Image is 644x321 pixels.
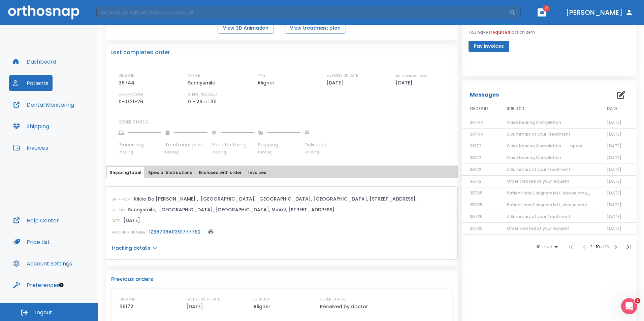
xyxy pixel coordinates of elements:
a: Shipping [9,118,53,134]
span: 35725 [470,214,483,219]
button: Invoices [9,140,52,156]
button: Invoices [246,167,269,178]
p: DATE: [111,218,121,224]
div: Tooltip anchor [58,282,64,288]
p: ORDER ID [120,296,135,302]
p: Aligner [253,302,270,311]
p: 0 - 26 [188,98,202,106]
span: [DATE] [607,143,621,149]
p: Last completed order [110,48,170,57]
p: ORDER STATUS [119,119,453,125]
p: Manufacturing [212,141,254,148]
span: 35725 [470,225,483,231]
button: View treatment plan [285,23,346,34]
p: of [204,98,209,106]
span: Case Nearing Completion [507,119,561,125]
span: [DATE] [607,190,621,196]
span: [DATE] [607,178,621,184]
p: Received by doctor [320,302,368,311]
p: OFFICE [188,73,200,79]
p: ORDER STATUS [320,296,346,302]
span: Order created at your request [507,225,569,231]
button: Preferences [9,277,64,293]
p: Aligner [257,79,277,87]
span: ORDER ID [470,106,488,112]
p: TYPE [257,73,265,79]
p: SHIP FROM: [111,197,131,203]
span: A Summary of your Treatment [507,167,571,172]
p: [DATE] [123,216,140,224]
span: 35725 [470,202,483,208]
p: TRACKING NUMBER: [111,229,146,236]
span: Logout [34,309,52,316]
p: 36172 [120,302,133,311]
button: [PERSON_NAME] [563,6,636,19]
span: [DATE] [607,131,621,137]
span: 35725 [470,190,483,196]
p: You have action item [469,29,535,35]
div: tabs [107,167,456,178]
p: Delivered [304,141,326,148]
span: rows [541,245,552,249]
span: [DATE] [607,167,621,172]
p: Pending [119,150,161,155]
p: SUBMISSION DATE [326,73,358,79]
button: Dashboard [9,53,60,70]
p: [GEOGRAPHIC_DATA], [GEOGRAPHIC_DATA], [GEOGRAPHIC_DATA], [STREET_ADDRESS], [201,195,417,203]
p: Pending [304,150,326,155]
span: 36172 [470,155,481,160]
span: [DATE] [607,214,621,219]
p: Pending [212,150,254,155]
span: Patient has 2 aligners left, please order next set! [507,190,608,196]
a: 1Z88706A0391777782 [149,228,201,235]
iframe: Intercom live chat [621,298,637,314]
button: print [206,227,216,237]
button: Special Instructions [146,167,195,178]
p: Processing [119,141,161,148]
button: Enclosed with order [196,167,244,178]
span: 1 [635,298,640,304]
p: tracking details [111,245,150,251]
span: 36744 [470,119,484,125]
p: ORDER ID [119,73,134,79]
p: Kilcia De [PERSON_NAME] , [134,195,198,203]
p: Pending [258,150,300,155]
button: Patients [9,75,53,91]
p: Sunnysmile [188,79,218,87]
p: Sunnysmile, [128,206,156,214]
p: SHIP TO: [111,207,125,213]
p: [DATE] [396,79,415,87]
p: [GEOGRAPHIC_DATA], [GEOGRAPHIC_DATA], MiamI, [STREET_ADDRESS] [159,206,334,214]
a: Account Settings [9,255,76,272]
a: Price List [9,234,54,250]
p: PRODUCT [253,296,269,302]
span: Order created at your request [507,178,569,184]
button: Shipping label [107,167,144,178]
span: 10 [537,245,541,249]
span: 1 - 10 [591,244,601,250]
span: A Summary of your Treatment [507,131,571,137]
p: 0-0/21-26 [119,98,146,106]
p: STEPS INCLUDED [188,92,217,98]
p: 36744 [119,79,137,87]
button: View 3D Animation [218,23,274,34]
p: Shipping [258,141,300,148]
span: [DATE] [607,119,621,125]
span: 36172 [470,178,481,184]
p: ESTIMATED SHIP DATE [396,73,427,79]
span: SUBJECT [507,106,525,112]
span: 36172 [470,143,481,149]
button: Dental Monitoring [9,97,78,113]
span: of 18 [601,244,609,250]
span: [DATE] [607,202,621,208]
span: A Summary of your Treatment [507,214,571,219]
button: Help Center [9,212,63,228]
p: Messages [470,91,499,99]
span: Case Nearing Completion --- upper [507,143,582,149]
span: [DATE] [607,225,621,231]
input: Search by Patient Name or Case # [96,6,509,19]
